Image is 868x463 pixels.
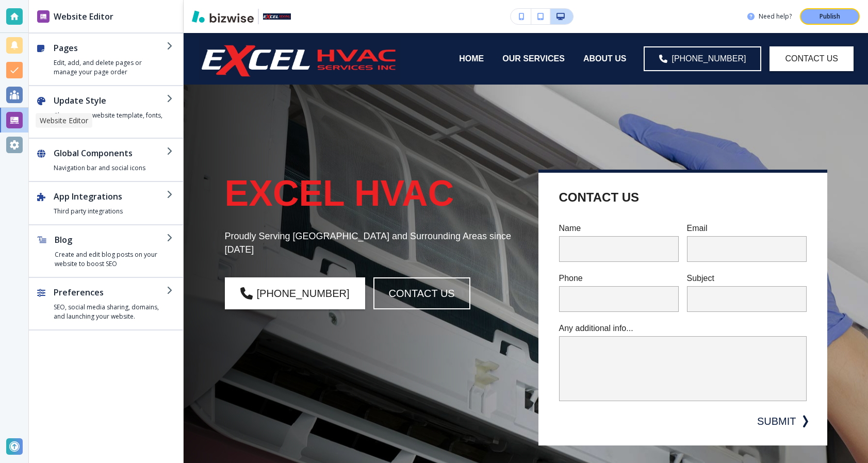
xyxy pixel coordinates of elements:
[29,278,183,329] button: PreferencesSEO, social media sharing, domains, and launching your website.
[54,286,167,299] h2: Preferences
[54,42,167,54] h2: Pages
[199,37,400,80] img: Excel HVAC
[459,53,484,64] p: HOME
[54,207,167,216] h4: Third party integrations
[29,182,183,224] button: App IntegrationsThird party integrations
[54,94,167,107] h2: Update Style
[192,10,254,23] img: Bizwise Logo
[54,190,167,203] h2: App Integrations
[54,111,167,129] h4: Change your website template, fonts, and colors
[687,272,807,284] p: Subject
[373,277,470,309] button: contact us
[55,250,167,269] h4: Create and edit blog posts on your website to boost SEO
[757,414,796,429] button: SUBMIT
[54,10,113,23] h2: Website Editor
[759,12,792,21] h3: Need help?
[820,12,840,21] p: Publish
[559,272,679,284] p: Phone
[54,163,167,173] h4: Navigation bar and social icons
[29,225,183,277] button: BlogCreate and edit blog posts on your website to boost SEO
[225,230,514,257] p: Proudly Serving [GEOGRAPHIC_DATA] and Surrounding Areas since [DATE]
[769,46,854,71] button: Contact Us
[54,303,167,321] h4: SEO, social media sharing, domains, and launching your website.
[29,139,183,181] button: Global ComponentsNavigation bar and social icons
[559,189,640,206] h4: Contact Us
[502,53,565,64] p: OUR SERVICES
[225,173,454,213] span: Excel HVAC
[37,10,50,23] img: editor icon
[225,277,365,309] a: [PHONE_NUMBER]
[687,222,807,234] p: Email
[644,46,761,71] a: [PHONE_NUMBER]
[54,58,167,77] h4: Edit, add, and delete pages or manage your page order
[40,115,88,126] p: Website Editor
[263,13,291,20] img: Your Logo
[800,8,860,25] button: Publish
[583,53,627,64] p: ABOUT US
[29,34,183,85] button: PagesEdit, add, and delete pages or manage your page order
[54,147,167,159] h2: Global Components
[29,86,183,138] button: Update StyleChange your website template, fonts, and colors
[559,322,807,334] p: Any additional info...
[559,222,679,234] p: Name
[55,234,167,246] h2: Blog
